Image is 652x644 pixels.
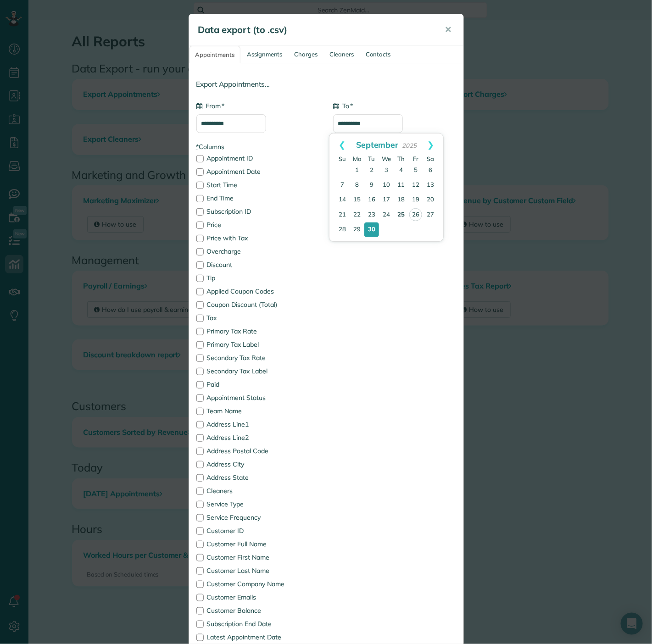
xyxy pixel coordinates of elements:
[196,594,319,600] label: Customer Emails
[364,178,379,193] a: 9
[198,23,432,36] h5: Data export (to .csv)
[196,315,319,321] label: Tax
[364,208,379,222] a: 23
[196,142,319,151] label: Columns
[196,381,319,388] label: Paid
[350,208,364,222] a: 22
[196,182,319,188] label: Start Time
[394,163,408,178] a: 4
[196,275,319,281] label: Tip
[423,163,438,178] a: 6
[445,24,452,35] span: ✕
[350,222,364,237] a: 29
[335,193,350,207] a: 14
[335,178,350,193] a: 7
[196,208,319,215] label: Subscription ID
[196,461,319,467] label: Address City
[196,222,319,228] label: Price
[350,193,364,207] a: 15
[196,607,319,614] label: Customer Balance
[368,155,375,162] span: Tuesday
[408,178,423,193] a: 12
[379,178,394,193] a: 10
[196,235,319,241] label: Price with Tax
[196,288,319,294] label: Applied Coupon Codes
[413,155,418,162] span: Friday
[364,193,379,207] a: 16
[196,248,319,255] label: Overcharge
[324,46,359,63] a: Cleaners
[196,527,319,534] label: Customer ID
[350,178,364,193] a: 8
[189,46,241,63] a: Appointments
[196,474,319,481] label: Address State
[196,514,319,521] label: Service Frequency
[427,155,434,162] span: Saturday
[196,634,319,640] label: Latest Appointment Date
[196,101,225,111] label: From
[196,434,319,441] label: Address Line2
[241,46,288,63] a: Assignments
[350,163,364,178] a: 1
[356,139,399,150] span: September
[329,133,355,156] a: Prev
[402,142,417,149] span: 2025
[196,368,319,374] label: Secondary Tax Label
[397,155,405,162] span: Thursday
[423,208,438,222] a: 27
[423,178,438,193] a: 13
[379,193,394,207] a: 17
[196,408,319,414] label: Team Name
[364,222,379,237] a: 30
[289,46,323,63] a: Charges
[196,421,319,427] label: Address Line1
[423,193,438,207] a: 20
[196,581,319,587] label: Customer Company Name
[353,155,361,162] span: Monday
[196,567,319,574] label: Customer Last Name
[196,168,319,175] label: Appointment Date
[196,541,319,547] label: Customer Full Name
[335,222,350,237] a: 28
[394,193,408,207] a: 18
[196,261,319,268] label: Discount
[196,501,319,507] label: Service Type
[379,208,394,222] a: 24
[379,163,394,178] a: 3
[418,133,443,156] a: Next
[196,554,319,561] label: Customer First Name
[360,46,396,63] a: Contacts
[196,301,319,308] label: Coupon Discount (Total)
[196,448,319,454] label: Address Postal Code
[196,355,319,361] label: Secondary Tax Rate
[382,155,391,162] span: Wednesday
[196,621,319,627] label: Subscription End Date
[335,208,350,222] a: 21
[196,394,319,401] label: Appointment Status
[196,341,319,348] label: Primary Tax Label
[394,208,408,222] a: 25
[409,208,422,221] a: 26
[339,155,346,162] span: Sunday
[394,178,408,193] a: 11
[196,488,319,494] label: Cleaners
[364,163,379,178] a: 2
[408,193,423,207] a: 19
[196,155,319,161] label: Appointment ID
[196,80,456,88] h4: Export Appointments...
[196,328,319,334] label: Primary Tax Rate
[196,195,319,201] label: End Time
[333,101,353,111] label: To
[408,163,423,178] a: 5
